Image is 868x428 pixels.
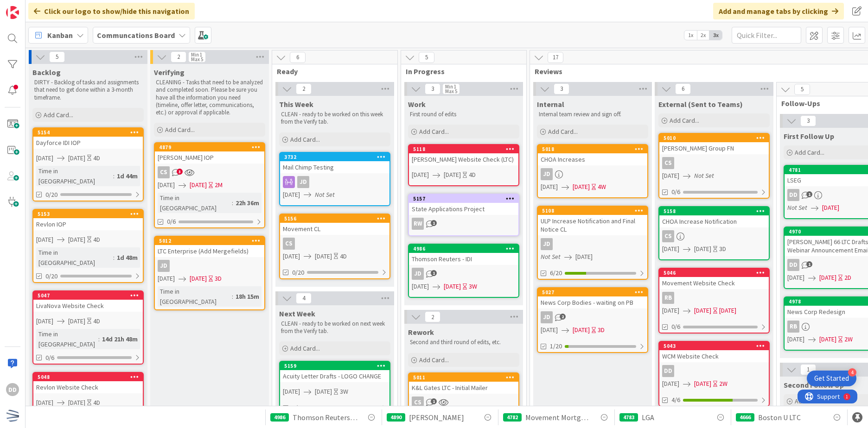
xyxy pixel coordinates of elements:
div: 5018CHOA Increases [538,145,647,165]
div: CS [283,238,295,250]
div: 1 [48,4,51,11]
div: 3732Mail Chimp Testing [280,153,389,173]
a: 5159Acuity Letter Drafts - LOGO CHANGE[DATE][DATE]3W0/18 [279,361,390,415]
span: 0/18 [292,403,304,413]
span: [DATE] [787,334,804,344]
a: 5047LivaNova Website Check[DATE][DATE]4DTime in [GEOGRAPHIC_DATA]:14d 21h 48m0/6 [32,290,144,365]
div: 1d 48m [115,252,140,263]
span: [DATE] [444,170,461,180]
span: [DATE] [36,235,53,245]
div: 3D [719,244,726,254]
div: 5027 [542,289,647,296]
div: JD [409,268,518,280]
span: Backlog [32,68,61,77]
div: JD [158,260,170,272]
div: JD [541,168,553,180]
span: [DATE] [283,387,300,397]
span: : [98,334,100,344]
div: Acuity Letter Drafts - LOGO CHANGE [280,370,389,382]
span: [DATE] [68,316,85,326]
span: Add Card... [548,127,578,136]
div: Mail Chimp Testing [280,161,389,173]
div: CHOA Increase Notification [659,215,769,227]
span: 5 [794,84,810,95]
div: 2M [215,180,223,190]
div: 5027News Corp Bodies - waiting on PB [538,288,647,308]
div: Movement Website Check [659,277,769,289]
div: News Corp Bodies - waiting on PB [538,296,647,308]
span: 4/6 [671,395,680,405]
div: 22h 36m [233,198,262,208]
span: 2 [171,51,186,63]
div: Revlon IOP [33,218,143,230]
span: 3x [709,31,722,40]
div: State Applications Project [409,203,518,215]
a: 5010[PERSON_NAME] Group FNCS[DATE]Not Set0/6 [658,133,770,199]
span: 3 [177,169,183,175]
div: WCM Website Check [659,350,769,362]
div: 5159Acuity Letter Drafts - LOGO CHANGE [280,362,389,382]
div: 5011 [413,374,518,381]
div: K&L Gates LTC - Initial Mailer [409,382,518,394]
span: 1/20 [550,341,562,351]
i: Not Set [694,171,714,180]
div: 5043WCM Website Check [659,342,769,362]
i: Not Set [787,203,807,212]
div: Click our logo to show/hide this navigation [28,3,195,19]
div: Movement CL [280,223,389,235]
div: DD [787,259,799,271]
div: 5012 [155,237,264,245]
div: 5048Revlon Website Check [33,373,143,393]
span: [DATE] [36,316,53,326]
i: Not Set [541,252,561,261]
span: 3 [425,83,440,94]
input: Quick Filter... [732,27,801,44]
div: CS [659,157,769,169]
div: Max 5 [445,89,457,94]
div: 5118[PERSON_NAME] Website Check (LTC) [409,145,518,165]
span: [DATE] [36,398,53,408]
span: 1 [431,220,437,226]
p: DIRTY - Backlog of tasks and assignments that need to get done within a 3-month timeframe. [34,79,142,101]
div: Time in [GEOGRAPHIC_DATA] [36,247,113,268]
div: JD [538,311,647,323]
div: 2D [844,273,851,283]
span: Next Week [279,309,315,318]
span: 6 [675,83,691,94]
div: 5047 [38,292,143,299]
a: 5108ULP Increase Notification and Final Notice CLJDNot Set[DATE]6/20 [537,206,648,280]
div: [PERSON_NAME] Group FN [659,142,769,154]
div: 5027 [538,288,647,296]
div: Time in [GEOGRAPHIC_DATA] [158,193,232,213]
span: [DATE] [68,153,85,163]
span: 4 [296,293,312,304]
span: : [113,252,115,263]
span: 3 [554,83,569,94]
span: 0/6 [167,217,176,227]
span: 5 [49,51,65,63]
i: Not Set [315,190,335,199]
span: [DATE] [694,306,711,315]
span: [DATE] [662,171,679,181]
div: 5158CHOA Increase Notification [659,207,769,227]
div: CS [659,230,769,242]
span: 0/20 [45,271,57,281]
span: [DATE] [822,203,839,213]
span: [DATE] [158,180,175,190]
div: 4D [93,398,100,408]
div: 5154 [38,129,143,136]
a: 5118[PERSON_NAME] Website Check (LTC)[DATE][DATE]4D [408,144,519,186]
div: CS [158,166,170,178]
span: [DATE] [190,180,207,190]
a: 5154Dayforce IDI IOP[DATE][DATE]4DTime in [GEOGRAPHIC_DATA]:1d 44m0/20 [32,127,144,201]
span: 2 [425,311,440,322]
div: 4879 [155,143,264,151]
div: 5012LTC Enterprise (Add Mergefields) [155,237,264,257]
span: [DATE] [662,306,679,315]
span: [DATE] [573,182,590,192]
div: 3W [340,387,348,397]
div: 4 [848,368,856,377]
span: 0/20 [45,190,57,200]
span: [DATE] [36,153,53,163]
div: 3W [469,282,477,291]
